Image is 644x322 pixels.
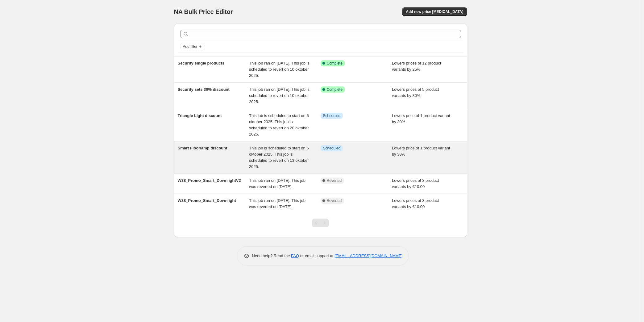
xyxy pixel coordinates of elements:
[249,61,310,78] span: This job ran on [DATE]. This job is scheduled to revert on 10 oktober 2025.
[334,253,402,258] a: [EMAIL_ADDRESS][DOMAIN_NAME]
[392,61,441,72] span: Lowers prices of 12 product variants by 25%
[323,146,341,151] span: Scheduled
[327,178,342,183] span: Reverted
[406,9,463,14] span: Add new price [MEDICAL_DATA]
[178,87,230,92] span: Security sets 30% discount
[299,253,334,258] span: or email support at
[178,113,222,118] span: Triangle Light discount
[174,8,233,15] span: NA Bulk Price Editor
[178,146,227,150] span: Smart Floorlamp discount
[180,43,205,50] button: Add filter
[312,219,329,227] nav: Pagination
[392,113,450,124] span: Lowers price of 1 product variant by 30%
[249,178,305,189] span: This job ran on [DATE]. This job was reverted on [DATE].
[183,44,197,49] span: Add filter
[249,113,309,136] span: This job is scheduled to start on 6 oktober 2025. This job is scheduled to revert on 20 oktober 2...
[178,178,241,183] span: W38_Promo_Smart_DownlightV2
[327,87,343,92] span: Complete
[392,198,439,209] span: Lowers prices of 3 product variants by €10.00
[323,113,341,118] span: Scheduled
[249,146,309,169] span: This job is scheduled to start on 6 oktober 2025. This job is scheduled to revert on 13 oktober 2...
[252,253,291,258] span: Need help? Read the
[392,146,450,157] span: Lowers price of 1 product variant by 30%
[392,87,439,98] span: Lowers prices of 5 product variants by 30%
[327,61,343,66] span: Complete
[249,87,310,104] span: This job ran on [DATE]. This job is scheduled to revert on 10 oktober 2025.
[178,61,225,65] span: Security single products
[392,178,439,189] span: Lowers prices of 3 product variants by €10.00
[249,198,305,209] span: This job ran on [DATE]. This job was reverted on [DATE].
[402,7,467,16] button: Add new price [MEDICAL_DATA]
[178,198,236,203] span: W38_Promo_Smart_Downlight
[327,198,342,203] span: Reverted
[291,253,299,258] a: FAQ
